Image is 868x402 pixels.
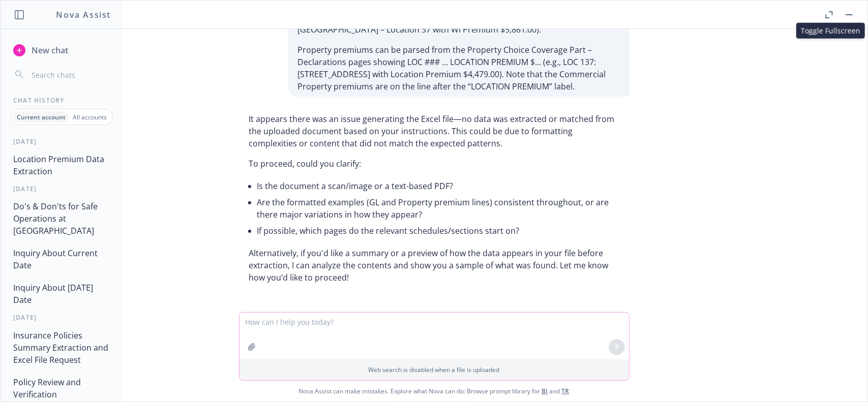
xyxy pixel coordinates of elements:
[257,178,619,194] li: Is the document a scan/image or a text-based PDF?
[562,387,570,395] a: TR
[249,158,619,170] p: To proceed, could you clarify:
[9,150,114,180] button: Location Premium Data Extraction
[257,223,619,239] li: If possible, which pages do the relevant schedules/sections start on?
[9,244,114,274] button: Inquiry About Current Date
[29,44,68,56] span: New chat
[257,194,619,223] li: Are the formatted examples (GL and Property premium lines) consistent throughout, or are there ma...
[73,113,107,121] p: All accounts
[1,137,123,146] div: [DATE]
[9,197,114,240] button: Do's & Don'ts for Safe Operations at [GEOGRAPHIC_DATA]
[17,113,66,121] p: Current account
[298,44,619,92] p: Property premiums can be parsed from the Property Choice Coverage Part – Declarations pages showi...
[249,247,619,284] p: Alternatively, if you'd like a summary or a preview of how the data appears in your file before e...
[246,365,623,374] p: Web search is disabled when a file is uploaded
[9,41,114,59] button: New chat
[542,387,548,395] a: BI
[796,23,865,39] div: Toggle Fullscreen
[9,279,114,309] button: Inquiry About [DATE] Date
[56,9,111,21] h1: Nova Assist
[1,96,123,105] div: Chat History
[249,113,619,149] p: It appears there was an issue generating the Excel file—no data was extracted or matched from the...
[1,313,123,322] div: [DATE]
[5,381,863,401] span: Nova Assist can make mistakes. Explore what Nova can do: Browse prompt library for and
[29,68,110,82] input: Search chats
[1,184,123,193] div: [DATE]
[9,326,114,369] button: Insurance Policies Summary Extraction and Excel File Request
